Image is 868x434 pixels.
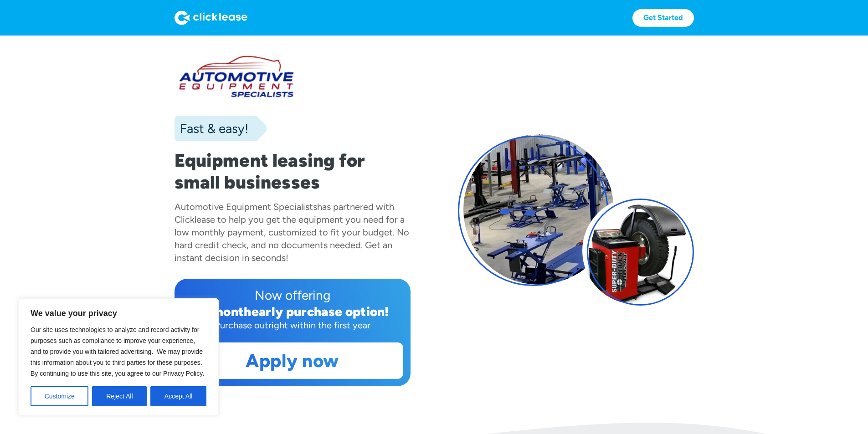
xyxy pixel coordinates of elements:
[175,10,247,25] img: Logo
[175,119,248,138] div: Fast & easy!
[632,9,694,27] a: Get Started
[175,201,317,212] div: Automotive Equipment Specialists
[150,386,206,406] button: Accept All
[252,304,389,319] div: early purchase option!
[31,386,88,406] button: Customize
[195,304,252,319] div: 12 month
[175,201,409,263] div: has partnered with Clicklease to help you get the equipment you need for a low monthly payment, c...
[31,326,204,377] span: Our site uses technologies to analyze and record activity for purposes such as compliance to impr...
[182,343,403,378] a: Apply now
[18,298,219,416] div: We value your privacy
[175,149,411,193] h1: Equipment leasing for small businesses
[182,286,403,304] div: Now offering
[31,308,206,319] p: We value your privacy
[92,386,147,406] button: Reject All
[182,319,403,332] div: Purchase outright within the first year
